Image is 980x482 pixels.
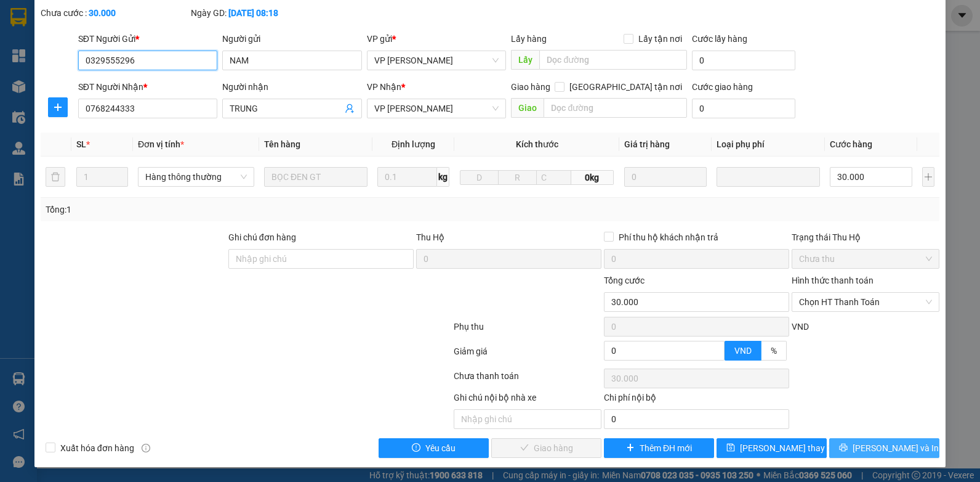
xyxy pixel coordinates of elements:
button: save[PERSON_NAME] thay đổi [717,438,827,458]
input: C [536,170,571,185]
span: user-add [345,104,355,113]
input: D [460,170,499,185]
span: 0kg [571,170,614,185]
span: % [771,346,777,356]
span: VND [792,322,809,332]
label: Cước giao hàng [692,82,753,92]
span: VP LÊ HỒNG PHONG [374,99,499,118]
input: Cước giao hàng [692,99,795,118]
span: printer [839,443,848,453]
span: Tên hàng [264,139,300,149]
span: save [726,443,735,453]
div: Phụ thu [452,320,603,341]
input: Cước lấy hàng [692,51,795,70]
div: SĐT Người Nhận [78,80,218,94]
input: Dọc đường [539,50,686,70]
span: kg [437,167,449,187]
button: exclamation-circleYêu cầu [379,438,489,458]
strong: CÔNG TY TNHH VĨNH QUANG [88,21,255,34]
span: Giao [511,98,544,118]
div: Tổng: 1 [46,203,379,216]
span: info-circle [142,444,150,452]
span: VND [734,346,752,356]
label: Ghi chú đơn hàng [228,232,296,242]
span: Giá trị hàng [624,139,670,149]
div: VP gửi [367,32,507,46]
button: printer[PERSON_NAME] và In [829,438,939,458]
div: Người gửi [222,32,362,46]
strong: PHIẾU GỬI HÀNG [122,36,222,49]
strong: Hotline : 0889 23 23 23 [132,52,212,61]
span: Phí thu hộ khách nhận trả [614,231,723,244]
div: Trạng thái Thu Hộ [792,231,939,244]
span: plus [626,443,635,453]
div: Giảm giá [452,345,603,366]
input: R [498,170,537,185]
input: VD: Bàn, Ghế [264,167,367,187]
span: [GEOGRAPHIC_DATA] tận nơi [564,80,687,94]
div: Chưa thanh toán [452,369,603,391]
button: checkGiao hàng [491,438,601,458]
span: Kích thước [516,139,558,149]
span: Yêu cầu [425,441,456,455]
span: [PERSON_NAME] thay đổi [740,441,838,455]
div: Chưa cước : [41,6,188,20]
span: [PERSON_NAME] và In [853,441,939,455]
span: Định lượng [392,139,435,149]
div: SĐT Người Gửi [78,32,218,46]
div: Chi phí nội bộ [604,391,789,409]
div: Ngày GD: [191,6,339,20]
span: Đơn vị tính [138,139,184,149]
span: Thêm ĐH mới [640,441,692,455]
input: Nhập ghi chú [454,409,601,429]
span: Giao hàng [511,82,550,92]
span: Cước hàng [830,139,872,149]
button: plus [48,97,68,117]
span: VP Nhận [367,82,401,92]
th: Loại phụ phí [712,133,825,157]
span: plus [49,102,67,112]
input: Ghi chú đơn hàng [228,249,414,269]
b: 30.000 [89,8,116,18]
input: Dọc đường [544,98,686,118]
button: plus [922,167,934,187]
img: logo [12,19,70,77]
button: plusThêm ĐH mới [604,438,714,458]
span: VP Trần Khát Chân [374,51,499,70]
input: 0 [624,167,707,187]
span: Thu Hộ [416,232,444,242]
span: Xuất hóa đơn hàng [55,441,139,455]
span: Website [117,65,146,75]
div: Người nhận [222,80,362,94]
span: Lấy tận nơi [633,32,687,46]
span: Chưa thu [799,250,932,268]
strong: : [DOMAIN_NAME] [117,63,226,75]
button: delete [46,167,65,187]
div: Ghi chú nội bộ nhà xe [454,391,601,409]
span: Chọn HT Thanh Toán [799,293,932,311]
span: Lấy [511,50,539,70]
label: Hình thức thanh toán [792,276,874,285]
b: [DATE] 08:18 [228,8,278,18]
span: Hàng thông thường [145,168,247,186]
label: Cước lấy hàng [692,34,747,44]
span: Tổng cước [604,276,645,285]
span: Lấy hàng [511,34,547,44]
span: SL [76,139,86,149]
span: exclamation-circle [412,443,420,453]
